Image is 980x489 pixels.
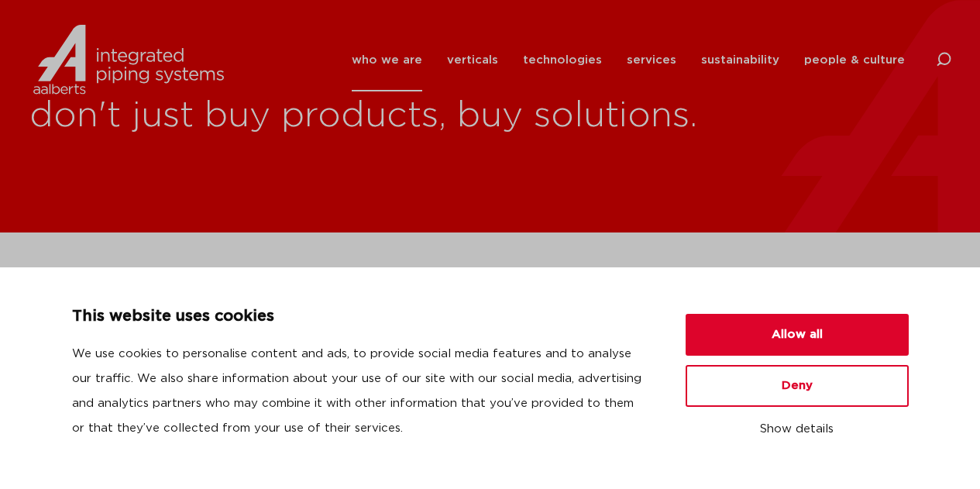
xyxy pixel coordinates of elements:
[523,29,602,91] a: technologies
[72,305,648,329] p: This website uses cookies
[447,29,498,91] a: verticals
[686,314,909,356] button: Allow all
[686,365,909,407] button: Deny
[686,416,909,443] button: Show details
[352,29,422,91] a: who we are
[701,29,779,91] a: sustainability
[804,29,905,91] a: people & culture
[352,29,905,91] nav: Menu
[627,29,676,91] a: services
[72,342,648,441] p: We use cookies to personalise content and ads, to provide social media features and to analyse ou...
